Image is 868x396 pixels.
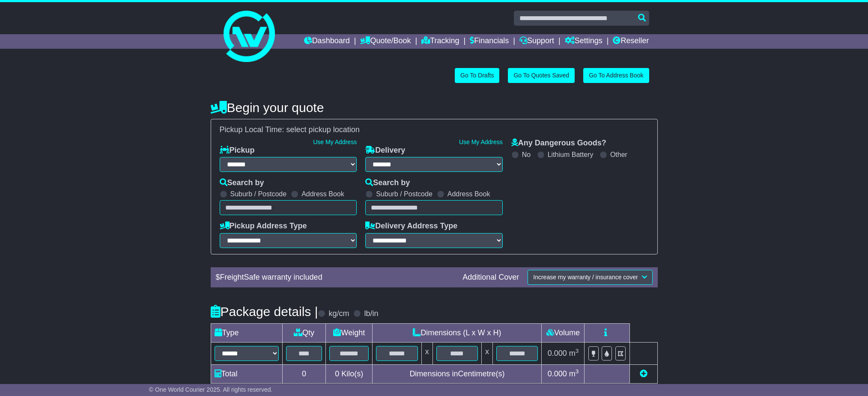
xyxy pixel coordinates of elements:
[548,369,567,378] span: 0.000
[211,364,282,383] td: Total
[533,274,638,281] span: Increase my warranty / insurance cover
[569,349,579,358] span: m
[230,190,287,198] label: Suburb / Postcode
[519,34,554,49] a: Support
[376,190,433,198] label: Suburb / Postcode
[220,146,255,155] label: Pickup
[211,323,282,342] td: Type
[364,309,378,319] label: lb/in
[212,273,459,282] div: $ FreightSafe warranty included
[583,68,649,83] a: Go To Address Book
[215,125,653,135] div: Pickup Local Time:
[565,34,603,49] a: Settings
[528,270,652,285] button: Increase my warranty / insurance cover
[548,151,594,159] label: Lithium Battery
[522,151,531,159] label: No
[326,364,373,383] td: Kilo(s)
[421,342,433,364] td: x
[421,34,459,49] a: Tracking
[548,349,567,358] span: 0.000
[211,100,658,115] h4: Begin your quote
[301,190,344,198] label: Address Book
[211,304,318,319] h4: Package details |
[220,222,307,231] label: Pickup Address Type
[511,139,606,148] label: Any Dangerous Goods?
[282,323,326,342] td: Qty
[326,323,373,342] td: Weight
[373,323,542,342] td: Dimensions (L x W x H)
[304,34,350,49] a: Dashboard
[282,364,326,383] td: 0
[220,178,264,188] label: Search by
[328,309,349,319] label: kg/cm
[365,178,410,188] label: Search by
[335,369,339,378] span: 0
[458,273,523,282] div: Additional Cover
[286,125,360,134] span: select pickup location
[360,34,411,49] a: Quote/Book
[373,364,542,383] td: Dimensions in Centimetre(s)
[508,68,575,83] a: Go To Quotes Saved
[576,348,579,354] sup: 3
[640,369,647,378] a: Add new item
[470,34,509,49] a: Financials
[610,151,627,159] label: Other
[365,146,405,155] label: Delivery
[576,368,579,375] sup: 3
[482,342,493,364] td: x
[313,139,357,145] a: Use My Address
[365,222,457,231] label: Delivery Address Type
[569,369,579,378] span: m
[459,139,503,145] a: Use My Address
[542,323,585,342] td: Volume
[447,190,490,198] label: Address Book
[455,68,499,83] a: Go To Drafts
[149,386,273,393] span: © One World Courier 2025. All rights reserved.
[613,34,649,49] a: Reseller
